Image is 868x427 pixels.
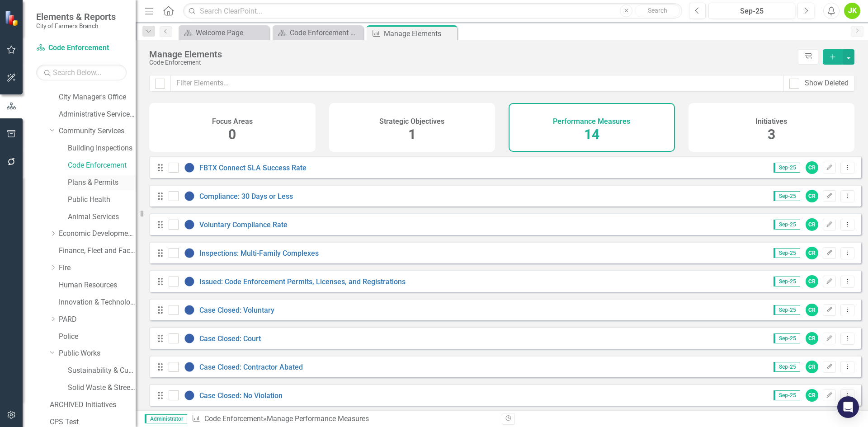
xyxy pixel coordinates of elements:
[184,333,195,344] img: No Information
[184,305,195,315] img: No Information
[648,7,667,14] span: Search
[5,10,20,26] img: ClearPoint Strategy
[181,27,267,38] a: Welcome Page
[184,248,195,258] img: No Information
[774,191,800,201] span: Sep-25
[199,334,261,343] a: Case Closed: Court
[708,3,795,19] button: Sep-25
[712,6,792,17] div: Sep-25
[806,275,818,288] div: CR
[184,191,195,202] img: No Information
[774,362,800,372] span: Sep-25
[59,126,136,136] a: Community Services
[553,117,630,126] h4: Performance Measures
[68,160,136,171] a: Code Enforcement
[184,162,195,173] img: No Information
[806,389,818,402] div: CR
[68,383,136,393] a: Solid Waste & Streets
[170,75,784,92] input: Filter Elements...
[199,164,307,172] a: FBTX Connect SLA Success Rate
[184,219,195,230] img: No Information
[837,396,859,418] div: Open Intercom Messenger
[275,27,361,38] a: Code Enforcement Welcome Page
[199,391,283,400] a: Case Closed: No Violation
[584,127,599,142] span: 14
[204,414,263,423] a: Code Enforcement
[806,304,818,316] div: CR
[68,178,136,188] a: Plans & Permits
[806,247,818,259] div: CR
[149,49,793,59] div: Manage Elements
[199,249,319,258] a: Inspections: Multi-Family Complexes
[36,22,116,29] small: City of Farmers Branch
[755,117,787,126] h4: Initiatives
[68,195,136,205] a: Public Health
[59,92,136,103] a: City Manager's Office
[806,218,818,231] div: CR
[774,277,800,286] span: Sep-25
[384,28,455,39] div: Manage Elements
[149,59,793,66] div: Code Enforcement
[59,246,136,256] a: Finance, Fleet and Facilities
[59,348,136,359] a: Public Works
[774,163,800,173] span: Sep-25
[183,3,682,19] input: Search ClearPoint...
[68,366,136,376] a: Sustainability & Customer Success
[59,332,136,342] a: Police
[635,5,680,17] button: Search
[36,11,116,22] span: Elements & Reports
[212,117,253,126] h4: Focus Areas
[379,117,444,126] h4: Strategic Objectives
[806,190,818,202] div: CR
[59,314,136,325] a: PARD
[199,306,274,314] a: Case Closed: Voluntary
[199,277,406,286] a: Issued: Code Enforcement Permits, Licenses, and Registrations
[36,43,127,53] a: Code Enforcement
[774,390,800,400] span: Sep-25
[199,192,293,201] a: Compliance: 30 Days or Less
[184,276,195,287] img: No Information
[59,263,136,273] a: Fire
[774,248,800,258] span: Sep-25
[36,65,127,80] input: Search Below...
[805,78,849,89] div: Show Deleted
[844,3,860,19] button: JK
[59,109,136,120] a: Administrative Services & Communications
[806,332,818,345] div: CR
[184,361,195,372] img: No Information
[806,161,818,174] div: CR
[199,221,288,229] a: Voluntary Compliance Rate
[145,414,187,423] span: Administrator
[68,212,136,222] a: Animal Services
[68,143,136,154] a: Building Inspections
[768,127,775,142] span: 3
[774,220,800,230] span: Sep-25
[806,361,818,373] div: CR
[228,127,236,142] span: 0
[59,280,136,291] a: Human Resources
[184,390,195,401] img: No Information
[774,333,800,343] span: Sep-25
[59,297,136,308] a: Innovation & Technology
[196,27,267,38] div: Welcome Page
[50,400,136,410] a: ARCHIVED Initiatives
[199,363,303,371] a: Case Closed: Contractor Abated
[774,305,800,315] span: Sep-25
[408,127,416,142] span: 1
[290,27,361,38] div: Code Enforcement Welcome Page
[192,414,495,424] div: » Manage Performance Measures
[59,229,136,239] a: Economic Development, Tourism & Planning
